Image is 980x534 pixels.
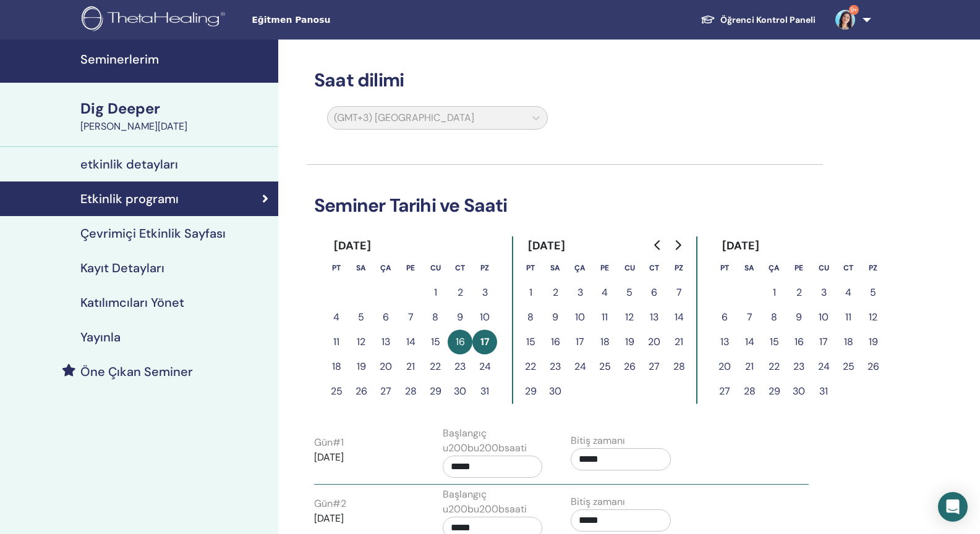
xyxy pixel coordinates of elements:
button: 26 [617,354,642,379]
div: [DATE] [324,236,381,256]
button: 29 [518,379,543,404]
button: 21 [667,330,691,354]
button: 23 [786,354,811,379]
button: 1 [518,280,543,305]
button: 16 [543,330,568,354]
img: default.jpg [835,10,855,30]
button: 22 [423,354,448,379]
button: 22 [518,354,543,379]
button: 4 [592,280,617,305]
th: Pazartesi [712,256,737,280]
a: Dig Deeper[PERSON_NAME][DATE] [73,98,278,134]
p: [DATE] [314,450,414,465]
button: 27 [642,354,667,379]
label: Bitiş zamanı [571,494,625,509]
button: 3 [568,280,592,305]
button: 29 [423,379,448,404]
button: 23 [448,354,472,379]
label: Başlangıç u200bu200bsaati [443,426,543,456]
button: 17 [472,330,497,354]
button: 7 [398,305,423,330]
span: Eğitmen Panosu [252,14,437,27]
button: 30 [786,379,811,404]
button: 8 [518,305,543,330]
div: Open Intercom Messenger [938,492,968,522]
th: Cumartesi [836,256,861,280]
h4: Katılımcıları Yönet [80,295,184,310]
button: 16 [786,330,811,354]
h4: etkinlik detayları [80,157,178,172]
button: 7 [737,305,762,330]
button: 18 [324,354,349,379]
button: 27 [373,379,398,404]
button: 31 [811,379,836,404]
button: 10 [811,305,836,330]
button: 25 [836,354,861,379]
button: 5 [617,280,642,305]
th: Perşembe [398,256,423,280]
button: 11 [592,305,617,330]
button: 15 [518,330,543,354]
label: Başlangıç u200bu200bsaati [443,487,543,517]
button: 14 [737,330,762,354]
button: 13 [373,330,398,354]
button: 1 [423,280,448,305]
button: 21 [398,354,423,379]
button: 6 [373,305,398,330]
button: 11 [324,330,349,354]
h4: Etkinlik programı [80,191,179,206]
h4: Kayıt Detayları [80,261,164,275]
button: 3 [472,280,497,305]
button: 2 [448,280,472,305]
th: Cuma [423,256,448,280]
button: 19 [861,330,885,354]
button: 10 [568,305,592,330]
th: Salı [543,256,568,280]
p: [DATE] [314,511,414,526]
h3: Seminer Tarihi ve Saati [307,194,823,217]
span: 9+ [849,5,859,15]
button: 31 [472,379,497,404]
button: 26 [861,354,885,379]
h3: Saat dilimi [307,69,823,91]
button: 2 [786,280,811,305]
button: 16 [448,330,472,354]
button: Go to next month [668,233,688,257]
button: 18 [592,330,617,354]
th: Çarşamba [762,256,786,280]
button: 27 [712,379,737,404]
button: 12 [349,330,373,354]
button: 7 [667,280,691,305]
button: 20 [373,354,398,379]
button: 8 [762,305,786,330]
button: 15 [762,330,786,354]
button: 11 [836,305,861,330]
th: Pazar [667,256,691,280]
button: 22 [762,354,786,379]
button: 5 [349,305,373,330]
button: 1 [762,280,786,305]
button: 29 [762,379,786,404]
th: Pazar [861,256,885,280]
th: Cuma [811,256,836,280]
button: 8 [423,305,448,330]
div: [PERSON_NAME][DATE] [80,119,271,134]
button: 13 [642,305,667,330]
img: graduation-cap-white.svg [701,14,715,25]
th: Salı [737,256,762,280]
div: [DATE] [518,236,576,256]
button: 17 [811,330,836,354]
button: 24 [568,354,592,379]
button: 3 [811,280,836,305]
label: Bitiş zamanı [571,433,625,448]
button: 24 [811,354,836,379]
button: 10 [472,305,497,330]
h4: Yayınla [80,330,121,344]
button: 12 [861,305,885,330]
button: 21 [737,354,762,379]
th: Cumartesi [448,256,472,280]
th: Perşembe [592,256,617,280]
button: 14 [398,330,423,354]
button: 9 [543,305,568,330]
button: 18 [836,330,861,354]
